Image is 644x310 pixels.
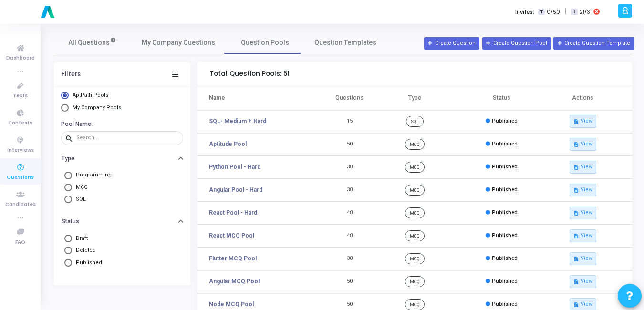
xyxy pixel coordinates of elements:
[565,7,566,17] span: |
[328,225,371,248] td: 40
[570,161,596,173] button: descriptionView
[62,218,79,225] h6: Status
[68,38,116,48] span: All Questions
[538,9,544,16] span: T
[328,248,371,270] td: 30
[571,9,577,16] span: I
[405,230,425,241] span: MCQ
[314,38,376,48] span: Question Templates
[8,119,32,127] span: Contests
[62,71,81,78] div: Filters
[573,279,579,284] i: description
[73,92,108,98] span: AptPath Pools
[405,207,425,218] span: MCQ
[570,138,596,150] button: descriptionView
[573,187,579,193] i: description
[7,174,34,182] span: Questions
[209,186,262,194] a: Angular Pool - Hard
[72,259,102,267] span: Published
[72,171,112,179] span: Programming
[570,275,596,288] button: descriptionView
[209,300,254,309] a: Node MCQ Pool
[553,37,634,50] button: Create Question Template
[38,2,57,21] img: logo
[486,300,518,309] div: Published
[5,201,36,209] span: Candidates
[570,184,596,196] button: descriptionView
[405,276,425,287] span: MCQ
[209,117,266,125] a: SQL- Medium + Hard
[54,151,190,165] button: Type
[573,302,579,307] i: description
[573,233,579,238] i: description
[209,163,260,171] a: Python Pool - Hard
[486,255,518,263] div: Published
[573,210,579,216] i: description
[545,86,632,110] th: Actions
[458,86,545,110] th: Status
[405,185,425,195] span: MCQ
[486,209,518,217] div: Published
[580,8,592,16] span: 21/31
[573,142,579,147] i: description
[197,86,328,110] th: Name
[62,155,74,162] h6: Type
[15,238,25,247] span: FAQ
[371,86,458,110] th: Type
[72,184,88,192] span: MCQ
[570,115,596,127] button: descriptionView
[6,54,35,62] span: Dashboard
[76,135,179,141] input: Search...
[65,134,76,143] mat-icon: search
[570,252,596,265] button: descriptionView
[486,117,518,125] div: Published
[61,92,183,114] mat-radio-group: Select Library
[209,208,257,217] a: React Pool - Hard
[406,116,424,126] span: SQL
[405,139,425,149] span: MCQ
[328,133,371,156] td: 50
[573,119,579,124] i: description
[72,235,88,243] span: Draft
[7,146,34,155] span: Interviews
[72,196,86,204] span: SQL
[328,86,371,110] th: Questions
[328,179,371,202] td: 30
[72,247,96,255] span: Deleted
[209,231,254,240] a: React MCQ Pool
[482,37,551,50] button: Create Question Pool
[209,254,257,263] a: Flutter MCQ Pool
[328,202,371,225] td: 40
[570,229,596,242] button: descriptionView
[405,253,425,264] span: MCQ
[209,140,247,148] a: Aptitude Pool
[424,37,479,50] button: Create Question
[570,207,596,219] button: descriptionView
[142,38,215,48] span: My Company Questions
[486,140,518,148] div: Published
[547,8,560,16] span: 0/50
[405,162,425,172] span: MCQ
[328,110,371,133] td: 15
[13,92,28,100] span: Tests
[486,232,518,240] div: Published
[209,277,260,286] a: Angular MCQ Pool
[241,38,289,48] span: Question Pools
[573,256,579,261] i: description
[486,186,518,194] div: Published
[328,270,371,293] td: 50
[54,214,190,229] button: Status
[486,278,518,286] div: Published
[73,104,121,111] span: My Company Pools
[573,165,579,170] i: description
[515,8,534,16] label: Invites:
[405,299,425,310] span: MCQ
[486,163,518,171] div: Published
[328,156,371,179] td: 30
[61,121,181,128] h6: Pool Name:
[209,70,290,78] h5: Total Question Pools: 51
